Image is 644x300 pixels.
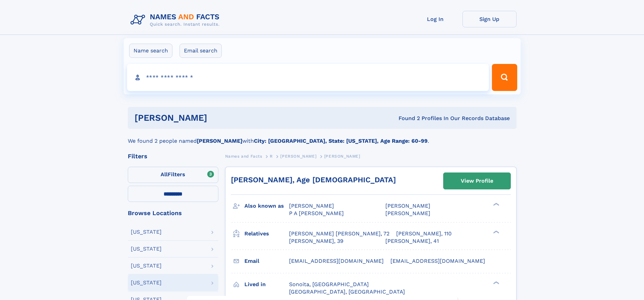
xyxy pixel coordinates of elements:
[385,203,430,209] span: [PERSON_NAME]
[180,44,222,58] label: Email search
[390,258,485,264] span: [EMAIL_ADDRESS][DOMAIN_NAME]
[128,210,218,216] div: Browse Locations
[128,167,218,183] label: Filters
[231,176,396,184] a: [PERSON_NAME], Age [DEMOGRAPHIC_DATA]
[135,114,303,122] h1: [PERSON_NAME]
[289,237,343,245] a: [PERSON_NAME], 39
[396,230,452,237] a: [PERSON_NAME], 110
[289,289,405,295] span: [GEOGRAPHIC_DATA], [GEOGRAPHIC_DATA]
[244,228,289,239] h3: Relatives
[492,230,500,234] div: ❯
[161,171,168,178] span: All
[492,280,500,285] div: ❯
[197,138,242,144] b: [PERSON_NAME]
[385,237,439,245] a: [PERSON_NAME], 41
[128,129,517,145] div: We found 2 people named with .
[244,279,289,290] h3: Lived in
[131,246,162,252] div: [US_STATE]
[289,281,369,287] span: Sonoita, [GEOGRAPHIC_DATA]
[131,280,162,285] div: [US_STATE]
[461,173,493,189] div: View Profile
[289,258,384,264] span: [EMAIL_ADDRESS][DOMAIN_NAME]
[270,154,273,159] span: R
[289,230,389,237] a: [PERSON_NAME] [PERSON_NAME], 72
[408,11,462,27] a: Log In
[492,202,500,207] div: ❯
[303,115,510,122] div: Found 2 Profiles In Our Records Database
[131,263,162,269] div: [US_STATE]
[128,153,218,159] div: Filters
[280,152,316,160] a: [PERSON_NAME]
[270,152,273,160] a: R
[244,255,289,267] h3: Email
[444,173,510,189] a: View Profile
[289,210,344,216] span: P A [PERSON_NAME]
[280,154,316,159] span: [PERSON_NAME]
[244,200,289,212] h3: Also known as
[127,64,489,91] input: search input
[385,210,430,216] span: [PERSON_NAME]
[254,138,428,144] b: City: [GEOGRAPHIC_DATA], State: [US_STATE], Age Range: 60-99
[128,11,225,29] img: Logo Names and Facts
[289,203,334,209] span: [PERSON_NAME]
[462,11,517,27] a: Sign Up
[492,64,517,91] button: Search Button
[324,154,360,159] span: [PERSON_NAME]
[131,229,162,235] div: [US_STATE]
[129,44,172,58] label: Name search
[225,152,262,160] a: Names and Facts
